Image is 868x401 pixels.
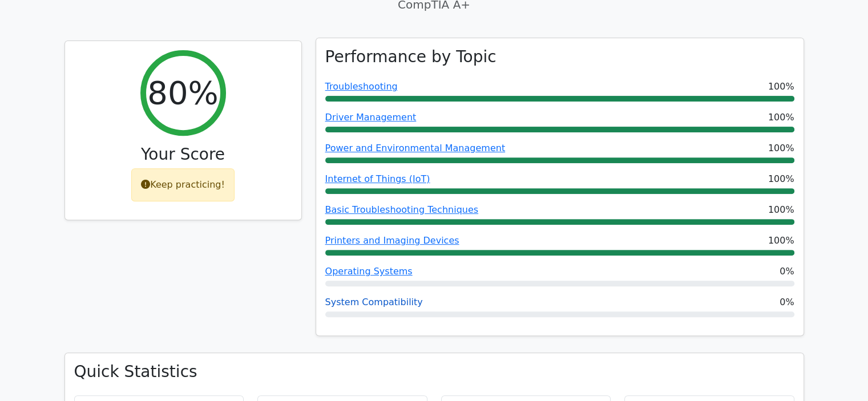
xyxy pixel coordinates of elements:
h3: Performance by Topic [325,47,496,67]
a: Power and Environmental Management [325,143,506,153]
span: 100% [768,203,794,217]
a: Internet of Things (IoT) [325,173,430,184]
span: 100% [768,141,794,155]
a: Troubleshooting [325,81,398,92]
a: Driver Management [325,112,417,123]
a: Basic Troubleshooting Techniques [325,204,479,215]
span: 100% [768,234,794,248]
span: 100% [768,172,794,186]
span: 0% [780,295,794,309]
h3: Your Score [74,145,292,164]
a: Printers and Imaging Devices [325,235,459,246]
div: Keep practicing! [131,168,235,201]
a: System Compatibility [325,297,423,307]
a: Operating Systems [325,266,413,277]
h2: 80% [147,74,218,112]
span: 0% [780,265,794,278]
span: 100% [768,80,794,94]
h3: Quick Statistics [74,362,794,382]
span: 100% [768,111,794,124]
